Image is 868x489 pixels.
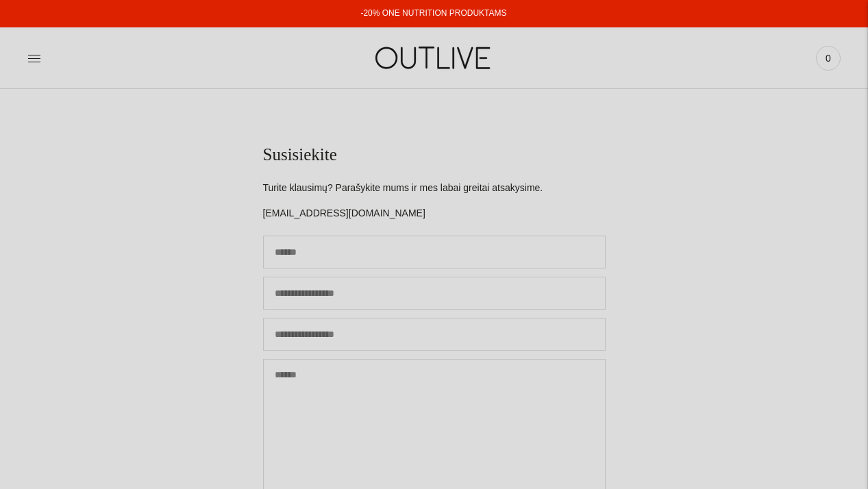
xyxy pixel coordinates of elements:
p: Turite klausimų? Parašykite mums ir mes labai greitai atsakysime. [263,180,606,197]
a: -20% ONE NUTRITION PRODUKTAMS [360,8,506,18]
h1: Susisiekite [263,144,606,166]
span: 0 [819,49,838,68]
a: 0 [816,43,841,73]
p: [EMAIL_ADDRESS][DOMAIN_NAME] [263,205,606,222]
img: OUTLIVE [349,34,520,81]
